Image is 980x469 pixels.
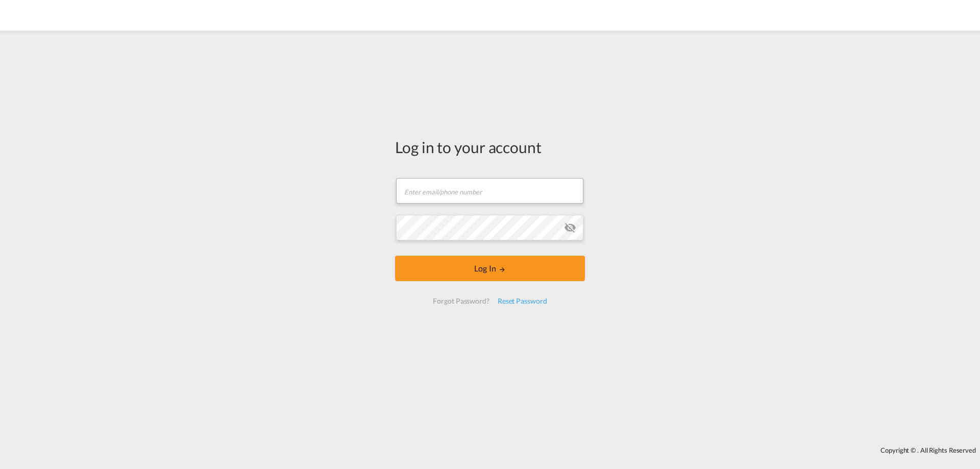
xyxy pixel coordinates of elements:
button: LOGIN [395,256,585,281]
md-icon: icon-eye-off [564,221,576,234]
div: Forgot Password? [429,292,493,310]
input: Enter email/phone number [396,178,583,204]
div: Reset Password [494,292,551,310]
div: Log in to your account [395,136,585,158]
